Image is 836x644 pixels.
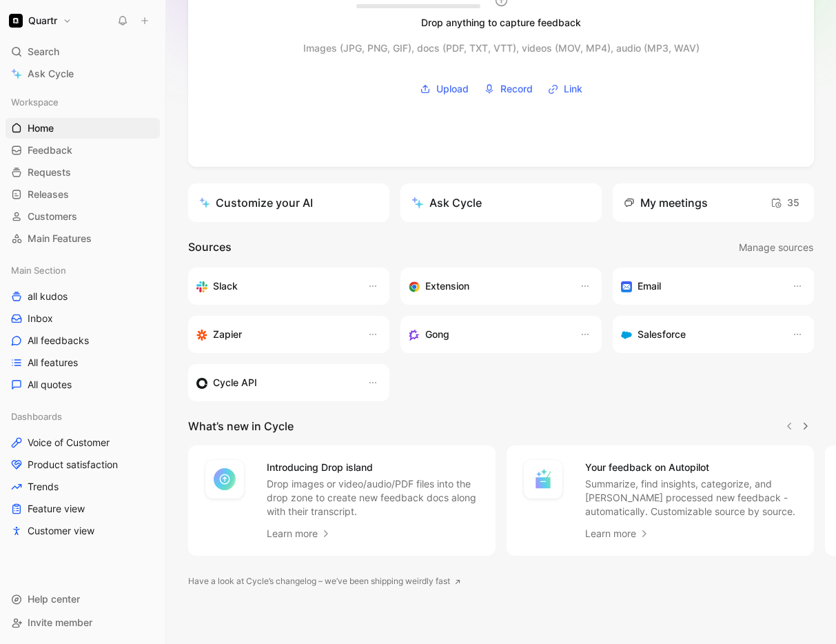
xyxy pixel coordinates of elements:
[6,118,160,139] a: Home
[543,79,587,99] button: Link
[28,143,72,157] span: Feedback
[6,184,160,205] a: Releases
[213,326,242,343] h3: Zapier
[267,477,479,519] p: Drop images or video/audio/PDF files into the drop zone to create new feedback docs along with th...
[6,228,160,249] a: Main Features
[6,63,160,84] a: Ask Cycle
[425,278,469,294] h3: Extension
[624,194,708,211] div: My meetings
[6,11,75,30] button: QuartrQuartr
[739,239,813,256] span: Manage sources
[196,374,354,391] div: Sync customers & send feedback from custom sources. Get inspired by our favorite use case
[28,502,85,516] span: Feature view
[6,330,160,351] a: All feedbacks
[421,14,581,31] div: Drop anything to capture feedback
[28,480,59,494] span: Trends
[11,263,66,277] span: Main Section
[28,378,72,392] span: All quotes
[479,79,538,99] button: Record
[6,476,160,497] a: Trends
[6,521,160,541] a: Customer view
[436,81,469,97] span: Upload
[199,194,313,211] div: Customize your AI
[28,14,57,27] h1: Quartr
[28,616,92,628] span: Invite member
[400,183,602,222] button: Ask Cycle
[621,278,778,294] div: Forward emails to your feedback inbox
[6,432,160,453] a: Voice of Customer
[6,406,160,541] div: DashboardsVoice of CustomerProduct satisfactionTrendsFeature viewCustomer view
[188,239,232,256] h2: Sources
[28,312,53,325] span: Inbox
[11,95,59,109] span: Workspace
[28,524,94,538] span: Customer view
[28,334,89,348] span: All feedbacks
[11,410,62,423] span: Dashboards
[585,459,797,476] h4: Your feedback on Autopilot
[28,210,77,223] span: Customers
[771,194,799,211] span: 35
[564,81,582,97] span: Link
[6,374,160,395] a: All quotes
[738,239,814,256] button: Manage sources
[6,260,160,395] div: Main Sectionall kudosInboxAll feedbacksAll featuresAll quotes
[196,278,354,294] div: Sync your customers, send feedback and get updates in Slack
[6,589,160,610] div: Help center
[500,81,533,97] span: Record
[28,436,110,450] span: Voice of Customer
[188,574,461,588] a: Have a look at Cycle’s changelog – we’ve been shipping weirdly fast
[767,192,803,214] button: 35
[28,188,69,201] span: Releases
[28,66,74,82] span: Ask Cycle
[28,593,80,605] span: Help center
[196,326,354,343] div: Capture feedback from thousands of sources with Zapier (survey results, recordings, sheets, etc).
[303,40,700,57] div: Images (JPG, PNG, GIF), docs (PDF, TXT, VTT), videos (MOV, MP4), audio (MP3, WAV)
[409,326,566,343] div: Capture feedback from your incoming calls
[6,162,160,183] a: Requests
[6,140,160,161] a: Feedback
[6,92,160,112] div: Workspace
[267,459,479,476] h4: Introducing Drop island
[6,308,160,329] a: Inbox
[6,499,160,519] a: Feature view
[267,525,332,542] a: Learn more
[213,374,257,391] h3: Cycle API
[6,286,160,307] a: all kudos
[6,454,160,475] a: Product satisfaction
[28,290,68,303] span: all kudos
[188,183,389,222] a: Customize your AI
[425,326,449,343] h3: Gong
[415,79,473,99] button: Upload
[28,43,59,60] span: Search
[638,326,686,343] h3: Salesforce
[6,206,160,227] a: Customers
[6,41,160,62] div: Search
[9,14,23,28] img: Quartr
[6,406,160,427] div: Dashboards
[28,165,71,179] span: Requests
[28,356,78,370] span: All features
[28,232,92,245] span: Main Features
[411,194,482,211] div: Ask Cycle
[585,525,650,542] a: Learn more
[213,278,238,294] h3: Slack
[188,418,294,434] h2: What’s new in Cycle
[28,458,118,472] span: Product satisfaction
[6,352,160,373] a: All features
[638,278,661,294] h3: Email
[6,612,160,633] div: Invite member
[6,260,160,281] div: Main Section
[585,477,797,519] p: Summarize, find insights, categorize, and [PERSON_NAME] processed new feedback - automatically. C...
[409,278,566,294] div: Capture feedback from anywhere on the web
[28,121,54,135] span: Home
